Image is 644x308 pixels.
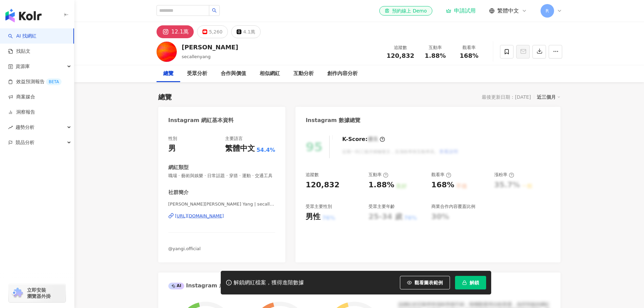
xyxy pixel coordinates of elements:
a: 預約線上 Demo [379,6,432,16]
div: Instagram 數據總覽 [306,117,360,124]
div: 受眾分析 [187,70,207,78]
span: search [212,8,217,13]
img: logo [5,9,42,22]
div: 5,260 [209,27,222,37]
div: 觀看率 [431,172,451,178]
span: 解鎖 [470,280,479,285]
div: 最後更新日期：[DATE] [482,94,531,100]
a: 效益預測報告BETA [8,78,62,85]
span: 職場 · 藝術與娛樂 · 日常話題 · 穿搭 · 運動 · 交通工具 [168,173,276,179]
button: 觀看圖表範例 [400,276,450,289]
div: 男性 [306,212,320,222]
img: chrome extension [11,288,24,299]
div: 互動率 [423,44,448,51]
button: 12.1萬 [157,25,194,38]
div: 社群簡介 [168,189,189,196]
div: [PERSON_NAME] [182,43,238,51]
span: 168% [460,52,479,59]
div: 漲粉率 [494,172,514,178]
div: 追蹤數 [306,172,319,178]
div: 追蹤數 [387,44,414,51]
div: 性別 [168,136,177,142]
div: 男 [168,143,176,154]
div: 168% [431,180,454,190]
span: 繁體中文 [497,7,519,15]
span: 趨勢分析 [16,120,34,135]
a: chrome extension立即安裝 瀏覽器外掛 [9,284,66,302]
div: 網紅類型 [168,164,189,171]
div: 主要語言 [225,136,243,142]
div: 相似網紅 [260,70,280,78]
span: 120,832 [387,52,414,59]
div: 互動分析 [293,70,314,78]
span: @yangi.official [168,246,201,251]
button: 解鎖 [455,276,486,289]
div: 總覽 [163,70,173,78]
div: 近三個月 [537,93,560,101]
span: secallenyang [182,54,211,59]
img: KOL Avatar [157,42,177,62]
a: 找貼文 [8,48,30,55]
button: 4.1萬 [231,25,261,38]
span: 立即安裝 瀏覽器外掛 [27,287,51,299]
div: 受眾主要性別 [306,204,332,210]
span: [PERSON_NAME][PERSON_NAME] Yang | secallenyang [168,201,276,207]
div: K-Score : [342,136,385,143]
div: 解鎖網紅檔案，獲得進階數據 [234,279,304,286]
div: 商業合作內容覆蓋比例 [431,204,475,210]
div: 1.88% [368,180,394,190]
span: rise [8,125,13,130]
div: 合作與價值 [221,70,246,78]
div: 觀看率 [456,44,482,51]
div: 互動率 [368,172,388,178]
span: 競品分析 [16,135,34,150]
div: 受眾主要年齡 [368,204,395,210]
div: 預約線上 Demo [385,7,427,14]
div: 12.1萬 [171,27,189,37]
span: R [546,7,549,15]
a: [URL][DOMAIN_NAME] [168,213,276,219]
a: 洞察報告 [8,109,35,116]
div: [URL][DOMAIN_NAME] [175,213,224,219]
span: 觀看圖表範例 [414,280,443,285]
a: 申請試用 [446,7,476,14]
button: 5,260 [197,25,228,38]
span: 1.88% [425,52,446,59]
span: 54.4% [257,146,276,154]
a: searchAI 找網紅 [8,33,37,40]
div: 4.1萬 [243,27,255,37]
span: 資源庫 [16,59,30,74]
div: 總覽 [158,92,172,102]
div: Instagram 網紅基本資料 [168,117,234,124]
div: 120,832 [306,180,339,190]
a: 商案媒合 [8,94,35,100]
div: 繁體中文 [225,143,255,154]
div: 創作內容分析 [327,70,358,78]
